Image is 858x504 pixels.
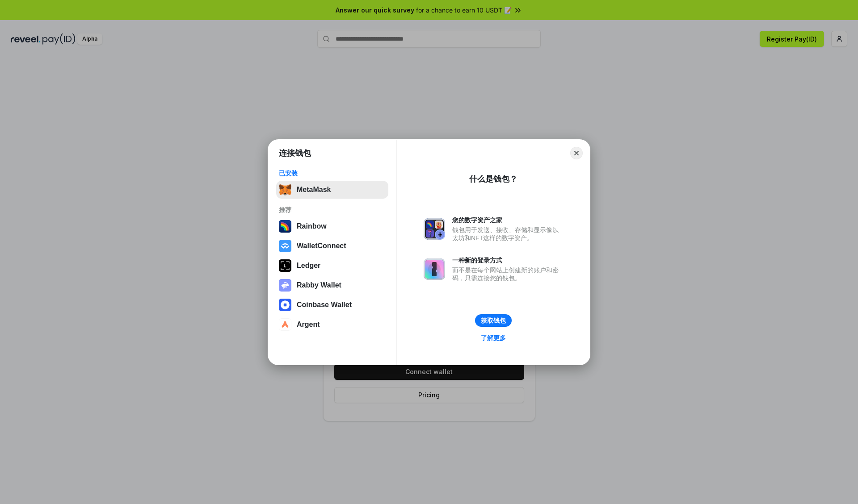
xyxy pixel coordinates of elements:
[276,296,388,314] button: Coinbase Wallet
[276,181,388,199] button: MetaMask
[297,242,346,250] div: WalletConnect
[297,301,352,309] div: Coinbase Wallet
[452,266,563,282] div: 而不是在每个网站上创建新的账户和密码，只需连接您的钱包。
[481,334,506,342] div: 了解更多
[279,183,291,196] img: svg+xml,%3Csvg%20fill%3D%22none%22%20height%3D%2233%22%20viewBox%3D%220%200%2035%2033%22%20width%...
[279,206,386,214] div: 推荐
[469,174,517,184] div: 什么是钱包？
[452,216,563,224] div: 您的数字资产之家
[276,276,388,294] button: Rabby Wallet
[279,318,291,331] img: svg+xml,%3Csvg%20width%3D%2228%22%20height%3D%2228%22%20viewBox%3D%220%200%2028%2028%22%20fill%3D...
[475,332,511,344] a: 了解更多
[424,258,445,280] img: svg+xml,%3Csvg%20xmlns%3D%22http%3A%2F%2Fwww.w3.org%2F2000%2Fsvg%22%20fill%3D%22none%22%20viewBox...
[297,281,341,289] div: Rabby Wallet
[279,169,386,177] div: 已安装
[452,256,563,264] div: 一种新的登录方式
[279,259,291,272] img: svg+xml,%3Csvg%20xmlns%3D%22http%3A%2F%2Fwww.w3.org%2F2000%2Fsvg%22%20width%3D%2228%22%20height%3...
[570,147,583,159] button: Close
[424,218,445,240] img: svg+xml,%3Csvg%20xmlns%3D%22http%3A%2F%2Fwww.w3.org%2F2000%2Fsvg%22%20fill%3D%22none%22%20viewBox...
[297,321,320,329] div: Argent
[279,220,291,233] img: svg+xml,%3Csvg%20width%3D%22120%22%20height%3D%22120%22%20viewBox%3D%220%200%20120%20120%22%20fil...
[297,222,327,230] div: Rainbow
[276,316,388,333] button: Argent
[276,217,388,235] button: Rainbow
[475,314,512,327] button: 获取钱包
[297,186,331,194] div: MetaMask
[297,262,320,270] div: Ledger
[481,317,506,325] div: 获取钱包
[452,226,563,242] div: 钱包用于发送、接收、存储和显示像以太坊和NFT这样的数字资产。
[279,279,291,292] img: svg+xml,%3Csvg%20xmlns%3D%22http%3A%2F%2Fwww.w3.org%2F2000%2Fsvg%22%20fill%3D%22none%22%20viewBox...
[279,299,291,311] img: svg+xml,%3Csvg%20width%3D%2228%22%20height%3D%2228%22%20viewBox%3D%220%200%2028%2028%22%20fill%3D...
[279,148,311,158] h1: 连接钱包
[279,240,291,252] img: svg+xml,%3Csvg%20width%3D%2228%22%20height%3D%2228%22%20viewBox%3D%220%200%2028%2028%22%20fill%3D...
[276,237,388,255] button: WalletConnect
[276,257,388,275] button: Ledger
